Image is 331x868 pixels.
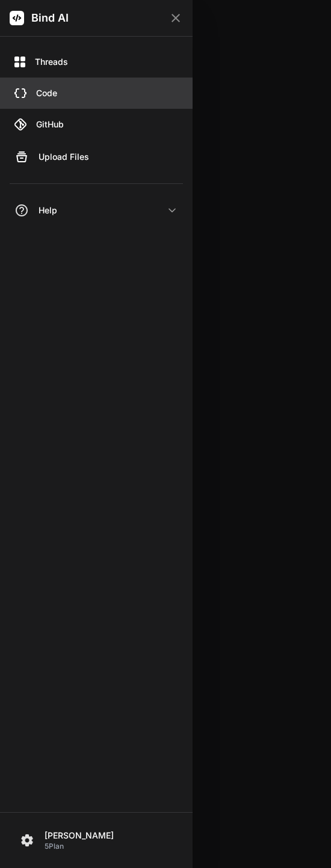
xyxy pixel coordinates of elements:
span: Code [36,87,57,99]
span: GitHub [36,118,64,130]
span: Help [39,204,57,216]
p: [PERSON_NAME] [45,830,176,842]
span: Threads [35,56,68,68]
span: Upload Files [39,151,89,163]
p: 5 Plan [45,842,176,851]
span: Bind AI [31,10,69,26]
img: settings [17,830,37,851]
